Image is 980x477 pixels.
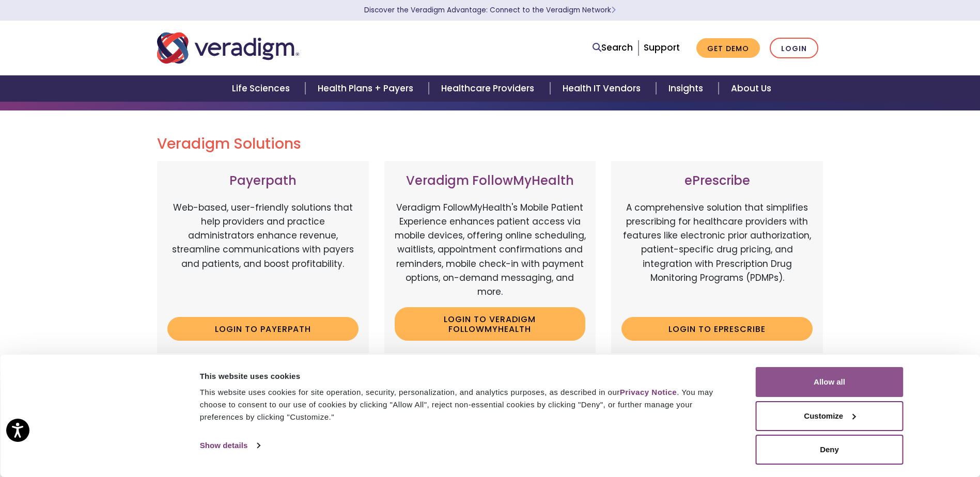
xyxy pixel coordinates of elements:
[395,201,586,299] p: Veradigm FollowMyHealth's Mobile Patient Experience enhances patient access via mobile devices, o...
[395,307,586,341] a: Login to Veradigm FollowMyHealth
[200,438,260,453] a: Show details
[656,75,719,102] a: Insights
[200,386,733,423] div: This website uses cookies for site operation, security, personalization, and analytics purposes, ...
[621,173,813,188] h3: ePrescribe
[620,388,677,396] a: Privacy Notice
[756,401,904,431] button: Customize
[200,370,733,383] div: This website uses cookies
[157,135,823,153] h2: Veradigm Solutions
[770,38,818,59] a: Login
[167,173,359,188] h3: Payerpath
[719,75,784,102] a: About Us
[429,75,550,102] a: Healthcare Providers
[305,75,429,102] a: Health Plans + Payers
[364,5,616,15] a: Discover the Veradigm Advantage: Connect to the Veradigm NetworkLearn More
[621,317,813,341] a: Login to ePrescribe
[611,5,616,15] span: Learn More
[593,41,633,55] a: Search
[621,201,813,309] p: A comprehensive solution that simplifies prescribing for healthcare providers with features like ...
[756,435,904,465] button: Deny
[696,38,760,58] a: Get Demo
[220,75,305,102] a: Life Sciences
[157,31,299,65] img: Veradigm logo
[167,201,359,309] p: Web-based, user-friendly solutions that help providers and practice administrators enhance revenu...
[550,75,656,102] a: Health IT Vendors
[644,41,680,54] a: Support
[756,367,904,397] button: Allow all
[167,317,359,341] a: Login to Payerpath
[395,173,586,188] h3: Veradigm FollowMyHealth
